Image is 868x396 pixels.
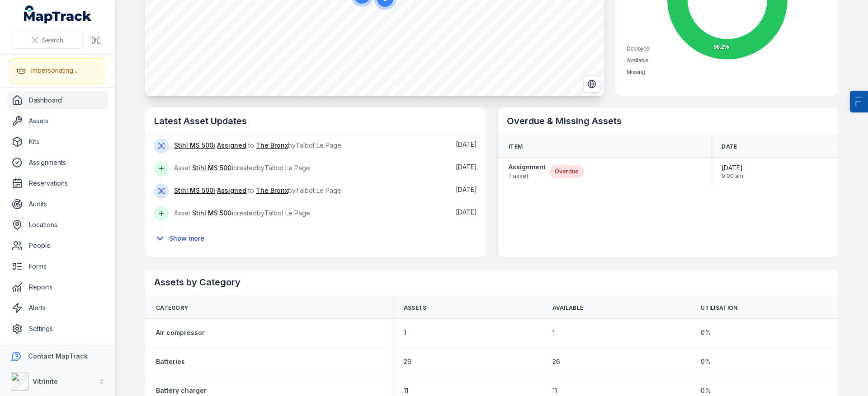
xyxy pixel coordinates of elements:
[7,278,108,296] a: Reports
[7,320,108,338] a: Settings
[456,186,477,193] span: [DATE]
[627,46,650,52] span: Deployed
[192,209,233,218] a: Stihl MS 500i
[7,112,108,130] a: Assets
[7,133,108,151] a: Kits
[7,174,108,192] a: Reservations
[701,304,737,312] span: Utilisation
[456,163,477,171] span: [DATE]
[7,299,108,317] a: Alerts
[156,357,185,366] a: Batteries
[456,186,477,193] time: 29/08/2025, 8:40:24 am
[552,386,557,395] span: 11
[7,91,108,109] a: Dashboard
[7,195,108,213] a: Audits
[509,163,546,181] a: Assignment1 asset
[701,357,711,366] span: 0 %
[7,216,108,234] a: Locations
[33,377,58,385] strong: Vitrinite
[456,163,477,171] time: 29/08/2025, 8:43:16 am
[552,357,560,366] span: 26
[174,141,341,149] span: to by Talbot Le Page
[722,163,743,180] time: 14/07/2025, 9:00:00 am
[456,140,477,148] time: 29/08/2025, 8:45:28 am
[7,154,108,172] a: Assignments
[404,328,406,337] span: 1
[404,386,408,395] span: 11
[509,163,546,172] strong: Assignment
[154,276,830,289] h2: Assets by Category
[174,209,310,217] span: Asset created by Talbot Le Page
[627,57,648,64] span: Available
[507,115,830,127] h2: Overdue & Missing Assets
[7,237,108,255] a: People
[256,186,288,195] a: The Bronx
[217,186,246,195] a: Assigned
[174,186,341,194] span: to by Talbot Le Page
[404,304,427,312] span: Assets
[722,163,743,172] span: [DATE]
[11,32,84,49] button: Search
[156,304,188,312] span: Category
[174,141,215,150] a: Stihl MS 500i
[509,172,546,181] span: 1 asset
[722,143,737,150] span: Date
[42,36,63,45] span: Search
[552,304,584,312] span: Available
[549,165,584,178] div: Overdue
[701,328,711,337] span: 0 %
[722,172,743,180] span: 9:00 am
[627,69,645,75] span: Missing
[174,186,215,195] a: Stihl MS 500i
[154,115,477,127] h2: Latest Asset Updates
[509,143,523,150] span: Item
[156,386,207,395] a: Battery charger
[24,5,92,23] a: MapTrack
[192,163,233,172] a: Stihl MS 500i
[154,229,210,248] button: Show more
[217,141,246,150] a: Assigned
[174,164,310,172] span: Asset created by Talbot Le Page
[256,141,288,150] a: The Bronx
[583,75,600,93] button: Switch to Satellite View
[28,352,88,360] strong: Contact MapTrack
[156,328,205,337] a: Air compressor
[7,257,108,275] a: Forms
[31,66,77,75] div: Impersonating...
[456,208,477,216] span: [DATE]
[456,208,477,216] time: 29/08/2025, 8:38:45 am
[701,386,711,395] span: 0 %
[456,140,477,148] span: [DATE]
[552,328,555,337] span: 1
[404,357,411,366] span: 26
